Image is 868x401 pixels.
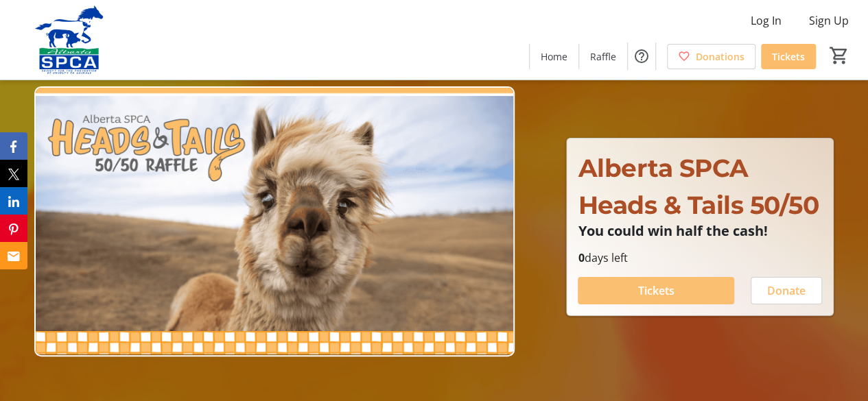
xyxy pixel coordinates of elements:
span: Tickets [772,49,805,64]
span: Heads & Tails 50/50 [578,190,819,220]
span: Donate [767,282,806,299]
p: days left [578,250,822,266]
span: Home [541,49,567,64]
a: Home [530,44,578,69]
span: Donations [696,49,744,64]
button: Tickets [578,277,734,304]
img: Alberta SPCA's Logo [8,5,130,74]
p: You could win half the cash! [578,223,822,239]
span: Sign Up [809,12,849,29]
span: Raffle [590,49,616,64]
span: Tickets [638,282,675,299]
button: Sign Up [798,10,860,32]
button: Help [628,42,655,70]
button: Log In [740,10,793,32]
button: Donate [751,277,822,304]
span: 0 [578,250,584,265]
button: Cart [827,43,852,68]
a: Donations [667,44,755,69]
span: Log In [751,12,782,29]
a: Raffle [579,44,627,69]
span: Alberta SPCA [578,153,748,183]
a: Tickets [761,44,816,69]
img: Campaign CTA Media Photo [34,86,515,356]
